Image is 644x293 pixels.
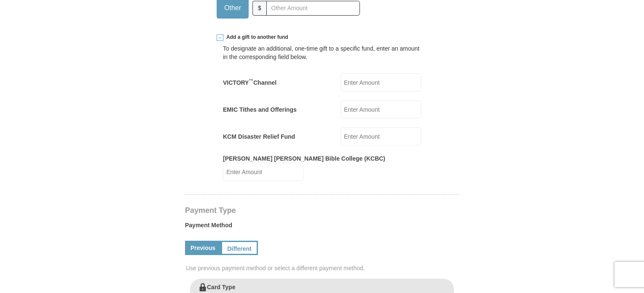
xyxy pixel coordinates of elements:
[221,241,258,255] a: Different
[185,241,221,255] a: Previous
[252,1,267,16] span: $
[223,105,297,114] label: EMIC Tithes and Offerings
[223,163,303,181] input: Enter Amount
[223,154,385,163] label: [PERSON_NAME] [PERSON_NAME] Bible College (KCBC)
[249,78,253,83] sup: ™
[341,73,421,91] input: Enter Amount
[185,221,459,234] label: Payment Method
[223,44,421,61] div: To designate an additional, one-time gift to a specific fund, enter an amount in the correspondin...
[341,127,421,145] input: Enter Amount
[185,207,459,214] h4: Payment Type
[220,2,245,14] span: Other
[186,264,460,272] span: Use previous payment method or select a different payment method.
[223,132,295,141] label: KCM Disaster Relief Fund
[266,1,360,16] input: Other Amount
[223,78,276,87] label: VICTORY Channel
[223,34,288,41] span: Add a gift to another fund
[341,100,421,118] input: Enter Amount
